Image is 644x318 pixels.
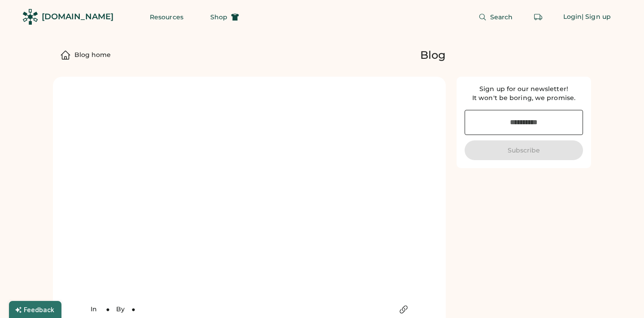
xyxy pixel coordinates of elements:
[465,140,583,160] button: Subscribe
[563,13,582,22] div: Login
[582,13,611,22] div: | Sign up
[74,46,111,64] a: Blog home
[116,305,125,314] div: By
[139,8,194,26] button: Resources
[42,11,113,22] div: [DOMAIN_NAME]
[210,14,227,20] span: Shop
[64,87,435,296] img: yH5BAEAAAAALAAAAAABAAEAAAIBRAA7
[529,8,547,26] button: Retrieve an order
[200,8,250,26] button: Shop
[468,8,524,26] button: Search
[74,51,111,60] div: Blog home
[22,9,38,25] img: Rendered Logo - Screens
[91,305,100,314] div: In
[490,14,513,20] span: Search
[465,85,583,103] div: Sign up for our newsletter! It won't be boring, we promise.
[420,48,446,62] div: Blog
